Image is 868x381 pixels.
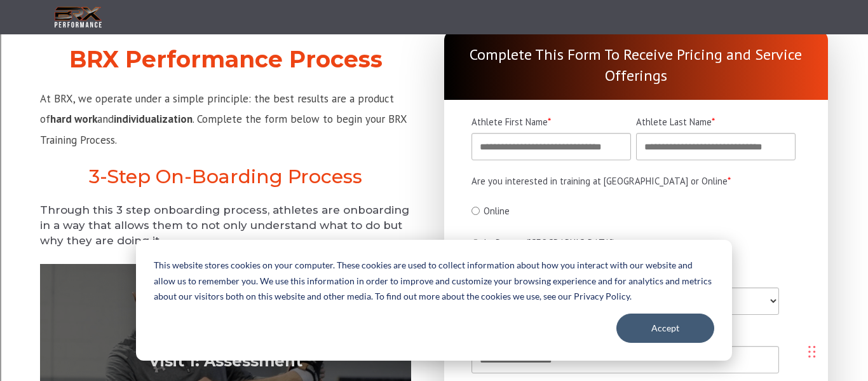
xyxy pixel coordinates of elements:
[53,4,104,31] img: BRX Transparent Logo-2
[636,116,712,128] span: Athlete Last Name
[97,112,114,126] span: and
[686,244,868,381] iframe: Chat Widget
[484,237,615,249] span: In-Person ([GEOGRAPHIC_DATA])
[154,258,714,305] p: This website stores cookies on your computer. These cookies are used to collect information about...
[808,333,816,371] div: Drag
[50,112,97,126] strong: hard work
[149,351,302,370] strong: Visit 1: Assessment
[40,165,411,188] h2: 3-Step On-Boarding Process
[5,39,863,51] div: Delete
[616,314,714,343] button: Accept
[5,5,863,17] div: Sort A > Z
[5,74,863,85] div: Rename
[471,175,728,187] span: Are you interested in training at [GEOGRAPHIC_DATA] or Online
[471,116,548,128] span: Athlete First Name
[136,240,732,361] div: Cookie banner
[40,112,407,146] span: . Complete the form below to begin your BRX Training Process.
[471,239,480,247] input: In-Person ([GEOGRAPHIC_DATA])
[471,207,480,215] input: Online
[40,203,411,248] h5: Through this 3 step onboarding process, athletes are onboarding in a way that allows them to not ...
[484,205,510,217] span: Online
[40,92,394,126] span: At BRX, we operate under a simple principle: the best results are a product of
[5,51,863,62] div: Options
[444,31,828,100] div: Complete This Form To Receive Pricing and Service Offerings
[5,17,863,28] div: Sort New > Old
[5,85,863,97] div: Move To ...
[40,46,411,73] h2: BRX Performance Process
[5,28,863,39] div: Move To ...
[5,62,863,74] div: Sign out
[114,112,193,126] strong: individualization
